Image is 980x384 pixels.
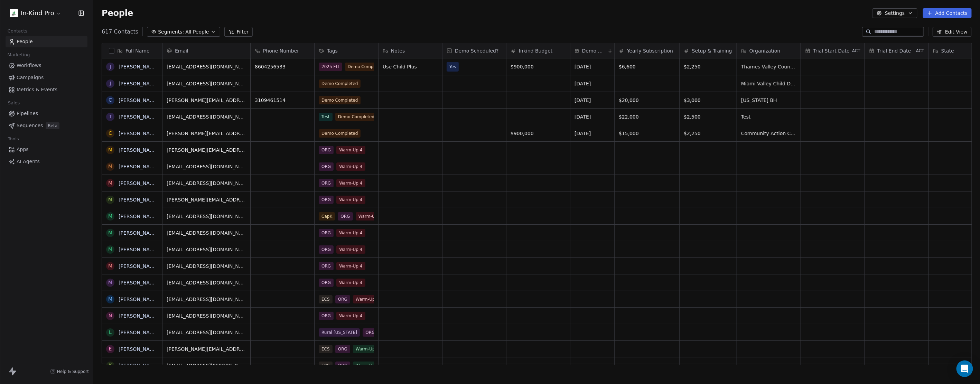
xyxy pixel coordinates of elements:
[167,296,246,303] span: [EMAIL_ADDRESS][DOMAIN_NAME]
[263,47,299,54] span: Phone Number
[511,63,566,70] span: $900,000
[167,246,246,253] span: [EMAIL_ADDRESS][DOMAIN_NAME]
[17,122,43,129] span: Sequences
[582,47,606,54] span: Demo Date
[575,97,610,104] span: [DATE]
[102,58,162,365] div: grid
[336,229,365,237] span: Warm-Up 4
[17,158,40,165] span: AI Agents
[684,63,732,70] span: $2,250
[167,97,246,104] span: [PERSON_NAME][EMAIL_ADDRESS][DOMAIN_NAME]
[119,214,209,219] a: [PERSON_NAME] De [PERSON_NAME]
[319,262,334,270] span: ORG
[108,262,112,270] div: M
[575,130,610,137] span: [DATE]
[102,8,133,18] span: People
[255,97,310,104] span: 3109461514
[319,79,361,88] span: Demo Completed
[108,179,112,187] div: M
[319,229,334,237] span: ORG
[865,43,928,58] div: Trial End DateACT
[319,96,361,104] span: Demo Completed
[338,212,353,221] span: ORG
[336,262,365,270] span: Warm-Up 4
[167,113,246,120] span: [EMAIL_ADDRESS][DOMAIN_NAME]
[319,113,333,121] span: Test
[4,26,30,36] span: Contacts
[4,50,33,60] span: Marketing
[335,362,350,370] span: ORG
[167,63,246,70] span: [EMAIL_ADDRESS][DOMAIN_NAME]
[6,108,87,119] a: Pipelines
[852,48,860,54] span: ACT
[167,147,246,153] span: [PERSON_NAME][EMAIL_ADDRESS][PERSON_NAME][DOMAIN_NAME]
[327,47,338,54] span: Tags
[119,247,159,252] a: [PERSON_NAME]
[119,131,159,136] a: [PERSON_NAME]
[108,296,112,303] div: M
[684,130,732,137] span: $2,250
[506,43,570,58] div: Inkind Budget
[167,346,246,353] span: [PERSON_NAME][EMAIL_ADDRESS][PERSON_NAME][DOMAIN_NAME]
[108,163,112,170] div: M
[319,328,360,337] span: Rural [US_STATE]
[353,362,382,370] span: Warm-Up 2
[109,312,112,319] div: N
[102,28,138,36] span: 617 Contacts
[119,346,159,352] a: [PERSON_NAME]
[167,263,246,270] span: [EMAIL_ADDRESS][DOMAIN_NAME]
[108,196,112,203] div: m
[109,113,112,120] div: T
[619,113,675,120] span: $22,000
[319,63,342,71] span: 2025 FLI
[10,9,18,17] img: IKP200x200.png
[570,43,614,58] div: Demo Date
[110,63,111,71] div: J
[319,162,334,171] span: ORG
[50,369,89,374] a: Help & Support
[46,122,59,129] span: Beta
[6,72,87,83] a: Campaigns
[108,279,112,286] div: M
[615,43,679,58] div: Yearly Subscription
[336,245,365,254] span: Warm-Up 4
[119,363,159,368] a: [PERSON_NAME]
[109,329,112,336] div: L
[741,113,796,120] span: Test
[108,229,112,236] div: M
[17,86,57,93] span: Metrics & Events
[619,97,675,104] span: $20,000
[916,48,924,54] span: ACT
[941,47,954,54] span: State
[619,130,675,137] span: $15,000
[109,130,112,137] div: C
[119,313,159,319] a: [PERSON_NAME]
[119,330,159,335] a: [PERSON_NAME]
[345,63,387,71] span: Demo Completed
[319,196,334,204] span: ORG
[167,279,246,286] span: [EMAIL_ADDRESS][DOMAIN_NAME]
[6,60,87,71] a: Workflows
[17,110,38,117] span: Pipelines
[109,96,112,104] div: C
[119,97,159,103] a: [PERSON_NAME]
[319,245,334,254] span: ORG
[353,345,382,353] span: Warm-Up 2
[449,63,456,70] span: Yes
[335,295,350,303] span: ORG
[167,329,246,336] span: [EMAIL_ADDRESS][DOMAIN_NAME]
[749,47,781,54] span: Organization
[315,43,378,58] div: Tags
[956,360,973,377] div: Open Intercom Messenger
[119,180,159,186] a: [PERSON_NAME]
[167,362,246,369] span: [EMAIL_ADDRESS][PERSON_NAME][DOMAIN_NAME]
[119,64,159,69] a: [PERSON_NAME]
[335,113,377,121] span: Demo Completed
[57,369,89,374] span: Help & Support
[109,362,112,369] div: K
[619,63,675,70] span: $6,600
[383,63,438,70] span: Use Child Plus
[933,27,972,37] button: Edit View
[336,196,365,204] span: Warm-Up 4
[8,7,63,19] button: In-Kind Pro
